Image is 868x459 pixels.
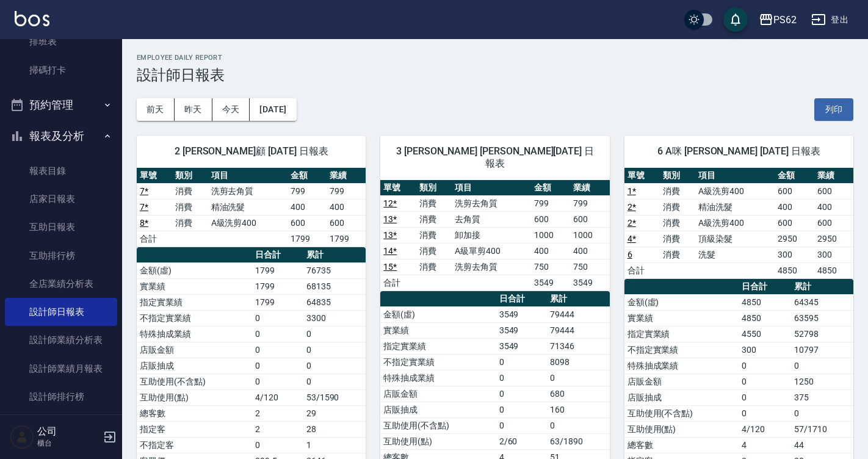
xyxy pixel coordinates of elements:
[739,358,791,374] td: 0
[695,215,775,231] td: A級洗剪400
[137,374,252,389] td: 互助使用(不含點)
[303,421,366,437] td: 28
[775,183,814,199] td: 600
[137,310,252,326] td: 不指定實業績
[327,231,366,247] td: 1799
[137,67,853,84] h3: 設計師日報表
[416,259,452,275] td: 消費
[791,421,853,437] td: 57/1710
[137,54,853,62] h2: Employee Daily Report
[380,180,609,291] table: a dense table
[547,354,610,370] td: 8098
[416,211,452,227] td: 消費
[739,279,791,295] th: 日合計
[570,180,609,196] th: 業績
[37,438,99,449] p: 櫃台
[723,7,748,32] button: save
[496,402,548,417] td: 0
[288,183,327,199] td: 799
[739,326,791,342] td: 4550
[570,259,609,275] td: 750
[303,326,366,342] td: 0
[452,211,531,227] td: 去角質
[496,386,548,402] td: 0
[252,294,303,310] td: 1799
[624,437,739,453] td: 總客數
[624,326,739,342] td: 指定實業績
[791,326,853,342] td: 52798
[252,358,303,374] td: 0
[791,437,853,453] td: 44
[624,310,739,326] td: 實業績
[739,342,791,358] td: 300
[288,231,327,247] td: 1799
[570,227,609,243] td: 1000
[208,183,288,199] td: 洗剪去角質
[137,342,252,358] td: 店販金額
[5,185,117,213] a: 店家日報表
[5,56,117,84] a: 掃碼打卡
[380,322,496,338] td: 實業績
[327,199,366,215] td: 400
[327,183,366,199] td: 799
[416,180,452,196] th: 類別
[660,183,695,199] td: 消費
[531,227,570,243] td: 1000
[416,243,452,259] td: 消費
[531,275,570,291] td: 3549
[208,168,288,184] th: 項目
[773,12,797,27] div: PS62
[208,199,288,215] td: 精油洗髮
[531,259,570,275] td: 750
[5,120,117,152] button: 報表及分析
[327,168,366,184] th: 業績
[547,417,610,433] td: 0
[252,247,303,263] th: 日合計
[547,322,610,338] td: 79444
[288,168,327,184] th: 金額
[416,227,452,243] td: 消費
[660,199,695,215] td: 消費
[739,389,791,405] td: 0
[739,310,791,326] td: 4850
[175,98,212,121] button: 昨天
[627,250,632,259] a: 6
[137,389,252,405] td: 互助使用(點)
[775,215,814,231] td: 600
[252,437,303,453] td: 0
[660,168,695,184] th: 類別
[303,294,366,310] td: 64835
[547,306,610,322] td: 79444
[5,27,117,56] a: 排班表
[496,306,548,322] td: 3549
[775,168,814,184] th: 金額
[208,215,288,231] td: A級洗剪400
[303,358,366,374] td: 0
[303,405,366,421] td: 29
[380,433,496,449] td: 互助使用(點)
[172,199,208,215] td: 消費
[814,262,853,278] td: 4850
[5,383,117,411] a: 設計師排行榜
[496,354,548,370] td: 0
[5,355,117,383] a: 設計師業績月報表
[739,421,791,437] td: 4/120
[791,374,853,389] td: 1250
[37,425,99,438] h5: 公司
[814,215,853,231] td: 600
[15,11,49,26] img: Logo
[380,354,496,370] td: 不指定實業績
[172,215,208,231] td: 消費
[252,374,303,389] td: 0
[531,195,570,211] td: 799
[137,358,252,374] td: 店販抽成
[531,211,570,227] td: 600
[380,417,496,433] td: 互助使用(不含點)
[137,231,172,247] td: 合計
[496,370,548,386] td: 0
[303,310,366,326] td: 3300
[137,421,252,437] td: 指定客
[137,405,252,421] td: 總客數
[547,291,610,307] th: 累計
[5,270,117,298] a: 全店業績分析表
